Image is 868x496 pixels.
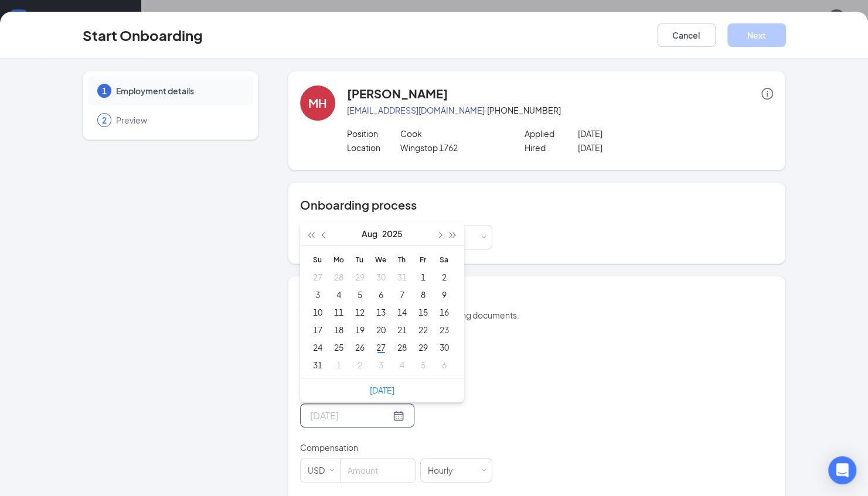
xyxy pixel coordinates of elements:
td: 2025-09-05 [413,356,434,374]
td: 2025-07-29 [349,268,370,286]
div: 25 [332,340,346,354]
div: 7 [395,288,409,302]
th: We [370,251,392,268]
div: 1 [416,270,430,284]
div: 2 [437,270,451,284]
div: 17 [311,323,325,337]
td: 2025-08-10 [307,303,328,321]
td: 2025-08-29 [413,338,434,356]
th: Tu [349,251,370,268]
p: Location [347,142,400,153]
p: This information is used to create onboarding documents. [300,309,774,321]
div: 5 [353,288,367,302]
div: 27 [311,270,325,284]
p: Hired [525,142,578,153]
p: Compensation [300,442,492,453]
td: 2025-07-27 [307,268,328,286]
td: 2025-08-23 [434,321,455,338]
div: MH [308,95,327,111]
div: 22 [416,323,430,337]
div: 11 [332,305,346,319]
td: 2025-08-22 [413,321,434,338]
td: 2025-08-25 [328,338,349,356]
td: 2025-07-28 [328,268,349,286]
th: Th [392,251,413,268]
td: 2025-08-13 [370,303,392,321]
input: Amount [341,459,415,482]
td: 2025-08-17 [307,321,328,338]
td: 2025-08-21 [392,321,413,338]
button: Cancel [657,23,716,47]
div: 2 [353,358,367,372]
td: 2025-08-12 [349,303,370,321]
div: 28 [395,340,409,354]
td: 2025-08-11 [328,303,349,321]
div: 19 [353,323,367,337]
div: 31 [395,270,409,284]
div: 21 [395,323,409,337]
p: [DATE] [578,142,685,153]
h4: [PERSON_NAME] [347,85,448,102]
td: 2025-07-30 [370,268,392,286]
div: 24 [311,340,325,354]
th: Su [307,251,328,268]
div: 31 [311,358,325,372]
h4: Employment details [300,290,774,307]
td: 2025-08-05 [349,286,370,303]
span: 2 [102,114,107,126]
span: Preview [116,114,241,126]
div: 26 [353,340,367,354]
td: 2025-08-24 [307,338,328,356]
div: 12 [353,305,367,319]
span: Employment details [116,85,241,97]
td: 2025-08-07 [392,286,413,303]
td: 2025-09-03 [370,356,392,374]
button: Aug [362,222,377,245]
a: [DATE] [370,385,394,395]
div: 14 [395,305,409,319]
span: info-circle [761,88,773,100]
td: 2025-08-18 [328,321,349,338]
div: 23 [437,323,451,337]
td: 2025-08-04 [328,286,349,303]
p: Wingstop 1762 [400,142,506,153]
td: 2025-08-19 [349,321,370,338]
td: 2025-08-14 [392,303,413,321]
div: 4 [395,358,409,372]
div: 15 [416,305,430,319]
h4: Onboarding process [300,197,774,213]
td: 2025-08-09 [434,286,455,303]
div: Hourly [428,459,461,482]
td: 2025-08-03 [307,286,328,303]
div: 9 [437,288,451,302]
th: Sa [434,251,455,268]
p: · [PHONE_NUMBER] [347,104,774,116]
button: 2025 [382,222,403,245]
td: 2025-08-16 [434,303,455,321]
div: 30 [437,340,451,354]
td: 2025-08-20 [370,321,392,338]
div: 6 [437,358,451,372]
div: 28 [332,270,346,284]
p: Position [347,128,400,139]
div: 30 [374,270,388,284]
div: 8 [416,288,430,302]
p: [DATE] [578,128,685,139]
td: 2025-09-01 [328,356,349,374]
input: Select date [310,408,390,423]
td: 2025-09-06 [434,356,455,374]
td: 2025-08-28 [392,338,413,356]
div: 3 [374,358,388,372]
p: Applied [525,128,578,139]
td: 2025-08-02 [434,268,455,286]
td: 2025-09-04 [392,356,413,374]
button: Next [727,23,786,47]
td: 2025-08-01 [413,268,434,286]
td: 2025-08-26 [349,338,370,356]
td: 2025-07-31 [392,268,413,286]
td: 2025-08-27 [370,338,392,356]
h3: Start Onboarding [83,25,203,45]
div: 29 [353,270,367,284]
div: 16 [437,305,451,319]
div: 1 [332,358,346,372]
